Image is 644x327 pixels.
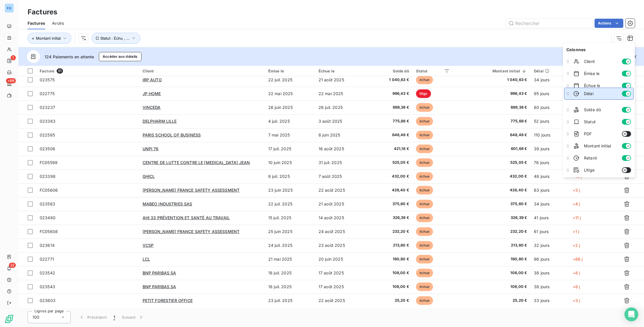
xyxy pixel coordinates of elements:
[372,229,409,234] span: 232,20 €
[584,167,617,173] span: Litige
[265,252,315,266] td: 21 mai 2025
[372,187,409,193] span: 428,40 €
[457,298,527,303] span: 25,20 €
[457,270,527,276] span: 108,00 €
[143,132,201,137] span: PARIS SCHOOL OF BUSINESS
[564,128,634,140] li: PDF
[372,256,409,262] span: 160,80 €
[40,284,55,289] span: 023543
[416,117,433,126] span: échue
[315,280,368,294] td: 17 août 2025
[265,87,315,101] td: 22 mai 2025
[416,200,433,208] span: échue
[457,174,527,179] span: 432,00 €
[595,19,623,28] button: Actions
[530,170,569,183] td: 48 jours
[143,298,193,303] span: PETIT FORESTIER OFFICE
[40,91,55,96] span: 022775
[416,296,433,305] span: échue
[315,73,368,87] td: 21 août 2025
[564,140,634,152] li: Montant initial
[265,294,315,307] td: 23 juil. 2025
[566,47,586,53] span: Colonnes
[416,131,433,139] span: échue
[118,311,147,323] button: Suivant
[457,243,527,248] span: 213,60 €
[416,255,433,263] span: échue
[584,143,617,149] span: Montant initial
[573,229,579,234] span: +1 j
[143,174,155,179] span: GHICL
[573,243,580,248] span: +2 j
[143,215,230,220] span: AHI 33 PRÉVENTION ET SANTÉ AU TRAVAIL
[315,142,368,156] td: 16 août 2025
[315,266,368,280] td: 17 août 2025
[372,201,409,207] span: 375,60 €
[530,156,569,170] td: 76 jours
[416,241,433,250] span: échue
[372,91,409,97] span: 996,43 €
[265,101,315,114] td: 26 juin 2025
[457,146,527,152] span: 601,68 €
[573,201,580,206] span: +4 j
[265,142,315,156] td: 17 juil. 2025
[143,77,162,82] span: IRP AUTO
[564,116,634,128] li: Statut
[99,52,141,61] button: Accéder aux détails
[143,69,261,73] div: Client
[584,83,617,89] span: Échue le
[372,146,409,152] span: 421,18 €
[40,201,55,206] span: 023583
[457,118,527,124] span: 775,68 €
[40,257,54,261] span: 022771
[457,229,527,234] span: 232,20 €
[372,284,409,290] span: 108,00 €
[143,257,150,261] span: LCL
[372,118,409,124] span: 775,68 €
[534,69,566,73] div: Délai
[143,284,176,289] span: BNP PARIBAS SA
[372,174,409,179] span: 432,00 €
[530,252,569,266] td: 96 jours
[40,119,55,124] span: 023363
[457,132,527,138] span: 648,48 €
[372,132,409,138] span: 648,48 €
[584,91,617,97] span: Délai
[265,197,315,211] td: 22 juil. 2025
[110,311,118,323] button: 1
[265,266,315,280] td: 18 juil. 2025
[416,103,433,112] span: échue
[530,183,569,197] td: 63 jours
[265,225,315,238] td: 25 juin 2025
[372,160,409,166] span: 525,05 €
[573,257,583,261] span: +66 j
[530,128,569,142] td: 110 jours
[564,55,634,68] li: Client
[6,78,16,83] span: +99
[40,188,58,193] span: FC05606
[530,114,569,128] td: 52 jours
[564,152,634,164] li: Retard
[584,119,617,125] span: Statut
[40,77,55,82] span: 023575
[143,201,192,206] span: MABEO INDUSTRIES SAS
[584,59,617,64] span: Client
[624,307,638,321] div: Open Intercom Messenger
[52,20,64,26] span: Avoirs
[315,238,368,252] td: 23 août 2025
[457,105,527,110] span: 889,38 €
[573,298,580,303] span: +3 j
[9,263,16,268] span: 22
[315,252,368,266] td: 20 juin 2025
[457,69,527,73] div: Montant initial
[40,105,55,110] span: 023237
[143,243,154,248] span: VCSP
[457,91,527,97] span: 996,43 €
[530,238,569,252] td: 32 jours
[28,7,57,17] h3: Factures
[416,172,433,181] span: échue
[45,54,94,60] span: 124 Paiements en attente
[143,229,240,234] span: [PERSON_NAME] FRANCE SAFETY ASSESSMENT
[40,132,55,137] span: 022585
[143,160,250,165] span: CENTRE DE LUTTE CONTRE LE [MEDICAL_DATA] JEAN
